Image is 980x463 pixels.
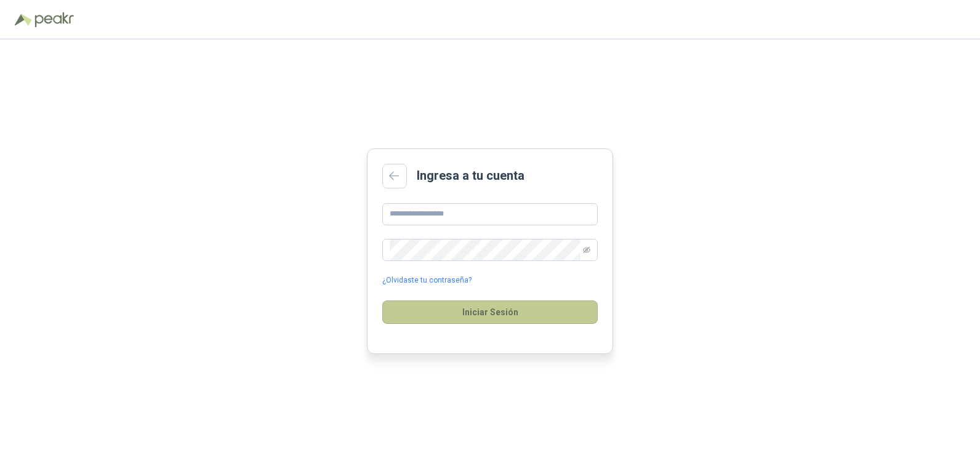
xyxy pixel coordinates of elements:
[15,14,32,26] img: Logo
[417,166,524,185] h2: Ingresa a tu cuenta
[382,275,472,286] a: ¿Olvidaste tu contraseña?
[382,300,598,324] button: Iniciar Sesión
[34,12,74,27] img: Peakr
[583,246,590,254] span: eye-invisible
